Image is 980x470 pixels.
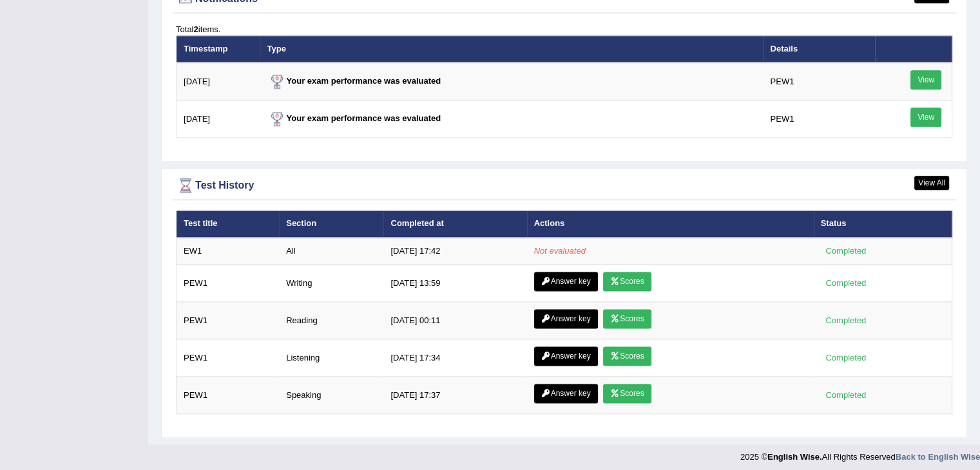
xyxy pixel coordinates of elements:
td: [DATE] 17:42 [383,238,526,265]
a: Answer key [534,384,598,403]
div: Completed [821,351,871,364]
td: PEW1 [763,62,874,100]
th: Completed at [383,211,526,238]
a: Answer key [534,346,598,366]
th: Test title [177,211,280,238]
div: Completed [821,276,871,290]
a: Scores [603,272,651,291]
td: [DATE] [177,100,260,138]
a: View [910,70,941,89]
th: Actions [527,211,814,238]
td: [DATE] 17:37 [383,377,526,414]
td: [DATE] 00:11 [383,302,526,339]
td: PEW1 [177,377,280,414]
td: Listening [279,339,383,377]
a: View [910,108,941,127]
div: 2025 © All Rights Reserved [740,444,980,463]
strong: Your exam performance was evaluated [267,76,441,86]
div: Total items. [176,23,952,35]
th: Type [260,35,764,62]
a: View All [914,176,949,190]
td: PEW1 [763,100,874,138]
th: Status [814,211,952,238]
td: [DATE] 13:59 [383,265,526,302]
strong: Your exam performance was evaluated [267,113,441,123]
td: Writing [279,265,383,302]
div: Completed [821,244,871,258]
th: Details [763,35,874,62]
a: Back to English Wise [896,452,980,462]
a: Scores [603,309,651,328]
a: Scores [603,346,651,366]
th: Section [279,211,383,238]
a: Answer key [534,309,598,328]
b: 2 [193,24,198,34]
td: PEW1 [177,339,280,377]
em: Not evaluated [534,246,586,256]
td: Reading [279,302,383,339]
td: Speaking [279,377,383,414]
strong: English Wise. [767,452,821,462]
td: PEW1 [177,302,280,339]
div: Test History [176,176,952,195]
th: Timestamp [177,35,260,62]
td: EW1 [177,238,280,265]
a: Scores [603,384,651,403]
td: All [279,238,383,265]
div: Completed [821,388,871,402]
td: [DATE] 17:34 [383,339,526,377]
div: Completed [821,314,871,327]
td: [DATE] [177,62,260,100]
td: PEW1 [177,265,280,302]
a: Answer key [534,272,598,291]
